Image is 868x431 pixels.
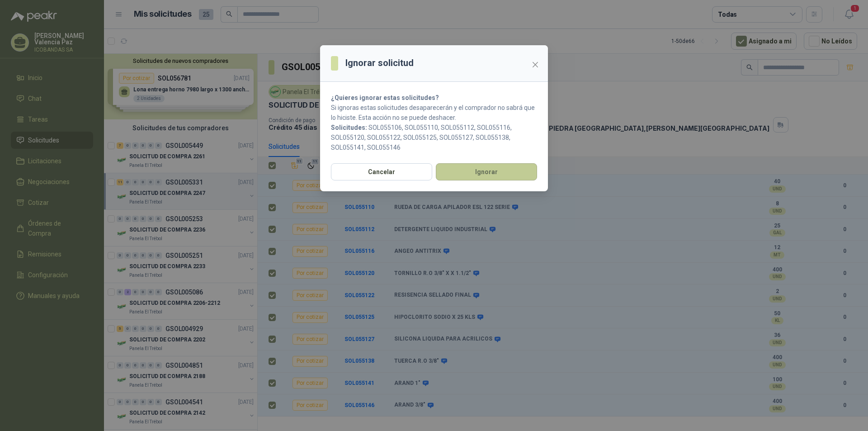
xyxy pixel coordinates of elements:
b: Solicitudes: [331,124,367,131]
span: close [532,61,539,68]
button: Cancelar [331,163,432,180]
p: SOL055106, SOL055110, SOL055112, SOL055116, SOL055120, SOL055122, SOL055125, SOL055127, SOL055138... [331,123,537,152]
button: Close [528,57,542,72]
strong: ¿Quieres ignorar estas solicitudes? [331,94,439,101]
h3: Ignorar solicitud [345,56,414,70]
button: Ignorar [436,163,537,180]
p: Si ignoras estas solicitudes desaparecerán y el comprador no sabrá que lo hiciste. Esta acción no... [331,103,537,123]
